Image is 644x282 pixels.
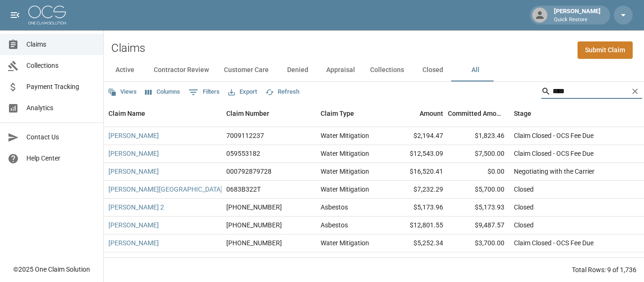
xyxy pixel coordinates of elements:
[387,252,448,270] div: $16,291.51
[514,149,594,158] div: Claim Closed - OCS Fee Due
[420,100,443,127] div: Amount
[448,217,509,234] div: $9,487.57
[321,131,369,140] div: Water Mitigation
[387,145,448,163] div: $12,543.09
[226,185,261,194] div: 0683B322T
[104,59,146,81] button: Active
[514,100,531,127] div: Stage
[226,256,264,266] div: 0735547747
[448,100,509,127] div: Committed Amount
[454,59,496,81] button: All
[26,153,96,163] span: Help Center
[321,256,348,266] div: Asbestos
[387,100,448,127] div: Amount
[628,84,642,98] button: Clear
[108,202,164,212] a: [PERSON_NAME] 2
[226,238,282,248] div: 1006-19-4006
[321,100,354,127] div: Claim Type
[226,149,260,158] div: 059553182
[26,40,96,49] span: Claims
[28,6,66,24] img: ocs-logo-white-transparent.png
[514,202,534,212] div: Closed
[104,59,644,81] div: dynamic tabs
[6,6,25,24] button: open drawer
[387,181,448,199] div: $7,232.29
[514,167,594,176] div: Negotiating with the Carrier
[550,7,604,24] div: [PERSON_NAME]
[108,131,159,140] a: [PERSON_NAME]
[108,100,145,127] div: Claim Name
[226,202,282,212] div: 1006-20-6959
[226,100,269,127] div: Claim Number
[387,199,448,217] div: $5,173.96
[514,131,594,140] div: Claim Closed - OCS Fee Due
[448,199,509,217] div: $5,173.93
[387,234,448,252] div: $5,252.34
[226,220,282,230] div: 1006-19-4006
[321,185,369,194] div: Water Mitigation
[26,103,96,113] span: Analytics
[111,41,145,55] h2: Claims
[319,59,363,81] button: Appraisal
[321,238,369,248] div: Water Mitigation
[108,149,159,158] a: [PERSON_NAME]
[108,238,159,248] a: [PERSON_NAME]
[363,59,412,81] button: Collections
[316,100,387,127] div: Claim Type
[143,85,182,99] button: Select columns
[146,59,216,81] button: Contractor Review
[448,181,509,199] div: $5,700.00
[216,59,276,81] button: Customer Care
[448,252,509,270] div: $9,649.41
[448,145,509,163] div: $7,500.00
[108,256,159,266] a: [PERSON_NAME]
[541,84,642,101] div: Search
[263,85,302,99] button: Refresh
[13,265,90,274] div: © 2025 One Claim Solution
[321,167,369,176] div: Water Mitigation
[104,100,222,127] div: Claim Name
[321,202,348,212] div: Asbestos
[554,16,601,24] p: Quick Restore
[387,163,448,181] div: $16,520.41
[514,185,534,194] div: Closed
[26,132,96,142] span: Contact Us
[26,82,96,92] span: Payment Tracking
[514,238,594,248] div: Claim Closed - OCS Fee Due
[514,220,534,230] div: Closed
[108,185,223,194] a: [PERSON_NAME][GEOGRAPHIC_DATA]
[448,100,504,127] div: Committed Amount
[321,149,369,158] div: Water Mitigation
[387,127,448,145] div: $2,194.47
[321,220,348,230] div: Asbestos
[186,85,222,100] button: Show filters
[222,100,316,127] div: Claim Number
[578,41,633,59] a: Submit Claim
[106,85,139,99] button: Views
[514,256,534,266] div: Closed
[226,167,272,176] div: 000792879728
[226,131,264,140] div: 7009112237
[448,127,509,145] div: $1,823.46
[412,59,454,81] button: Closed
[108,220,159,230] a: [PERSON_NAME]
[448,234,509,252] div: $3,700.00
[26,61,96,71] span: Collections
[448,163,509,181] div: $0.00
[226,85,259,99] button: Export
[276,59,319,81] button: Denied
[108,167,159,176] a: [PERSON_NAME]
[572,265,636,274] div: Total Rows: 9 of 1,736
[387,217,448,234] div: $12,801.55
